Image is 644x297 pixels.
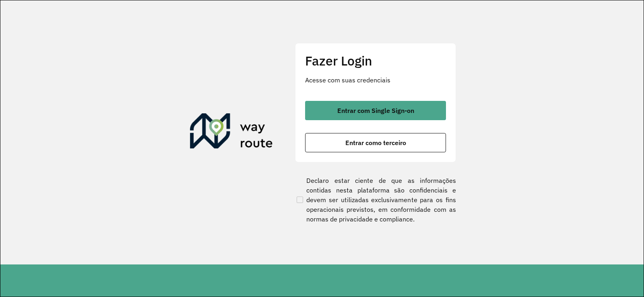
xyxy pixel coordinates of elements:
[305,53,446,68] h2: Fazer Login
[345,139,406,146] span: Entrar como terceiro
[190,113,273,152] img: Roteirizador AmbevTech
[305,75,446,85] p: Acesse com suas credenciais
[337,107,414,114] span: Entrar com Single Sign-on
[295,176,456,224] label: Declaro estar ciente de que as informações contidas nesta plataforma são confidenciais e devem se...
[305,101,446,120] button: button
[305,133,446,152] button: button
